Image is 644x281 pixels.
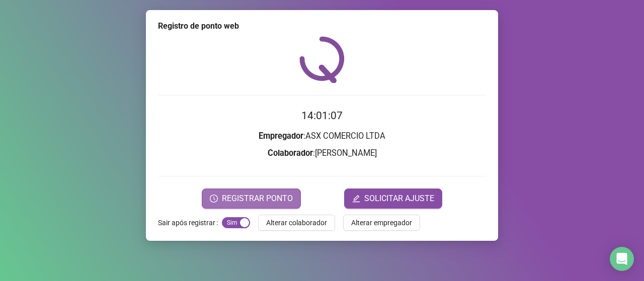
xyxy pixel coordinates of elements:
[158,20,486,32] div: Registro de ponto web
[610,247,634,271] div: Open Intercom Messenger
[351,217,412,228] span: Alterar empregador
[299,36,345,83] img: QRPoint
[210,195,218,203] span: clock-circle
[364,193,434,205] span: SOLICITAR AJUSTE
[266,217,327,228] span: Alterar colaborador
[344,189,442,209] button: editSOLICITAR AJUSTE
[202,189,301,209] button: REGISTRAR PONTO
[158,215,222,231] label: Sair após registrar
[158,147,486,160] h3: : [PERSON_NAME]
[343,215,420,231] button: Alterar empregador
[301,110,343,122] time: 14:01:07
[259,131,303,141] strong: Empregador
[268,148,313,158] strong: Colaborador
[222,193,293,205] span: REGISTRAR PONTO
[158,130,486,143] h3: : ASX COMERCIO LTDA
[258,215,335,231] button: Alterar colaborador
[352,195,360,203] span: edit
